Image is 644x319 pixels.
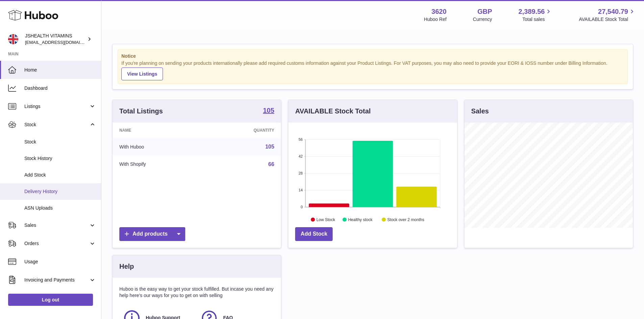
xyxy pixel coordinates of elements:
strong: GBP [477,7,492,16]
a: Log out [8,294,93,306]
span: ASN Uploads [24,205,96,211]
th: Name [113,123,204,138]
span: Stock History [24,155,96,162]
text: 56 [299,137,303,141]
div: Huboo Ref [424,16,447,23]
div: JSHEALTH VITAMINS [25,33,86,46]
a: View Listings [121,68,163,80]
td: With Shopify [113,156,204,173]
span: 2,389.56 [519,7,545,16]
text: 14 [299,188,303,192]
span: Total sales [522,16,552,23]
th: Quantity [204,123,281,138]
a: 105 [265,144,275,150]
span: Invoicing and Payments [24,277,89,283]
a: 66 [268,161,275,167]
span: 27,540.79 [598,7,628,16]
a: 105 [263,107,274,115]
h3: Total Listings [119,107,163,116]
strong: Notice [121,53,624,59]
span: Sales [24,222,89,229]
text: 42 [299,154,303,158]
span: [EMAIL_ADDRESS][DOMAIN_NAME] [25,39,99,45]
div: Currency [473,16,492,23]
text: Stock over 2 months [387,217,424,222]
text: 28 [299,171,303,175]
span: Home [24,67,96,73]
h3: Help [119,262,134,271]
span: Orders [24,240,89,247]
text: Healthy stock [348,217,373,222]
a: Add products [119,227,185,241]
td: With Huboo [113,138,204,156]
p: Huboo is the easy way to get your stock fulfilled. But incase you need any help here's our ways f... [119,286,274,299]
span: Add Stock [24,172,96,178]
div: If you're planning on sending your products internationally please add required customs informati... [121,60,624,80]
a: 27,540.79 AVAILABLE Stock Total [579,7,636,23]
img: internalAdmin-3620@internal.huboo.com [8,34,18,44]
span: Stock [24,122,89,128]
a: Add Stock [295,227,333,241]
span: AVAILABLE Stock Total [579,16,636,23]
span: Stock [24,139,96,145]
h3: Sales [471,107,489,116]
span: Dashboard [24,85,96,91]
span: Delivery History [24,188,96,195]
span: Usage [24,259,96,265]
strong: 105 [263,107,274,114]
span: Listings [24,103,89,110]
text: Low Stock [316,217,335,222]
h3: AVAILABLE Stock Total [295,107,371,116]
strong: 3620 [431,7,447,16]
a: 2,389.56 Total sales [519,7,553,23]
text: 0 [301,205,303,209]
